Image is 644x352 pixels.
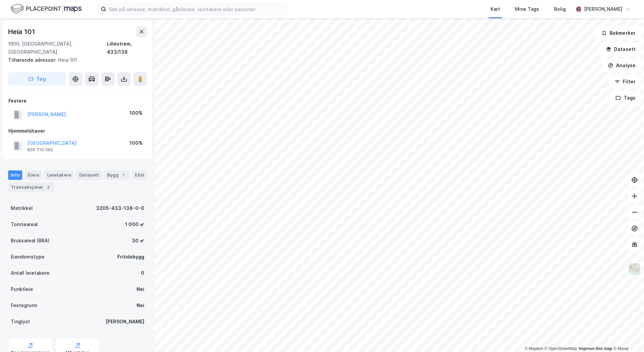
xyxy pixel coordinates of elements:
[96,204,144,212] div: 3205-433-138-0-0
[105,170,129,180] div: Bygg
[8,127,147,135] div: Hjemmelshaver
[11,220,38,228] div: Tomteareal
[609,75,641,88] button: Filter
[106,318,144,326] div: [PERSON_NAME]
[515,5,539,13] div: Mine Tags
[117,253,144,261] div: Fritidsbygg
[132,170,147,180] div: ESG
[554,5,566,13] div: Bolig
[8,40,107,56] div: 1900, [GEOGRAPHIC_DATA], [GEOGRAPHIC_DATA]
[129,139,143,147] div: 100%
[107,40,147,56] div: Lillestrøm, 433/138
[25,170,42,180] div: Eiere
[11,204,33,212] div: Matrikkel
[491,5,500,13] div: Kart
[525,346,543,351] a: Mapbox
[610,320,644,352] iframe: Chat Widget
[11,237,50,245] div: Bruksareal (BRA)
[137,285,144,293] div: Nei
[129,109,143,117] div: 100%
[106,4,286,14] input: Søk på adresse, matrikkel, gårdeiere, leietakere eller personer
[8,170,22,180] div: Info
[11,269,50,277] div: Antall leietakere
[120,172,127,179] div: 1
[11,285,33,293] div: Punktleie
[77,170,102,180] div: Datasett
[602,59,641,72] button: Analyse
[11,318,30,326] div: Tinglyst
[579,346,612,351] a: Improve this map
[141,269,144,277] div: 0
[45,184,52,191] div: 2
[11,301,37,309] div: Festegrunn
[610,320,644,352] div: Kontrollprogram for chat
[27,147,53,153] div: 820 710 592
[545,346,577,351] a: OpenStreetMap
[11,3,82,15] img: logo.f888ab2527a4732fd821a326f86c7f29.svg
[600,43,641,56] button: Datasett
[125,220,144,228] div: 1 000 ㎡
[137,301,144,309] div: Nei
[8,57,58,63] span: Tilhørende adresser:
[628,263,641,275] img: Z
[596,26,641,40] button: Bokmerker
[8,97,147,105] div: Festere
[8,26,36,37] div: Heia 101
[8,56,142,64] div: Heia 101
[11,253,45,261] div: Eiendomstype
[610,91,641,105] button: Tags
[8,183,54,192] div: Transaksjoner
[584,5,622,13] div: [PERSON_NAME]
[8,72,66,86] button: Tag
[132,237,144,245] div: 30 ㎡
[45,170,74,180] div: Leietakere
